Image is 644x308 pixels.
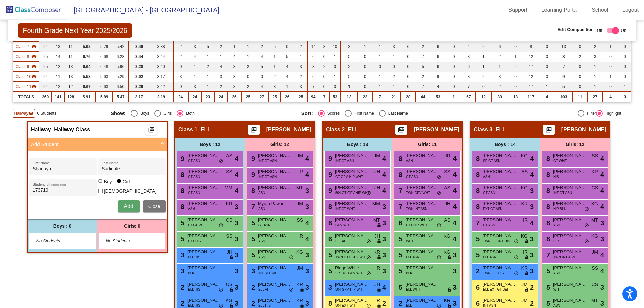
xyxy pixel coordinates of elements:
[241,92,255,102] td: 25
[462,42,475,52] td: 4
[602,62,619,72] td: 0
[52,42,65,52] td: 13
[572,72,588,82] td: 0
[603,110,621,116] div: Highlight
[308,62,319,72] td: 8
[37,110,56,116] span: 0 Students
[269,82,281,92] td: 3
[149,82,173,92] td: 3.42
[358,92,372,102] td: 23
[173,62,188,72] td: 0
[111,110,296,117] mat-radio-group: Select an option
[214,62,228,72] td: 4
[586,5,613,15] a: School
[255,62,269,72] td: 5
[557,26,594,33] span: Edit Composition
[188,92,202,102] td: 24
[358,72,372,82] td: 0
[178,126,197,133] span: Class 1
[113,62,129,72] td: 5.96
[241,72,255,82] td: 0
[555,62,572,72] td: 7
[330,72,340,82] td: 1
[400,42,416,52] td: 6
[96,62,112,72] td: 6.48
[173,92,188,102] td: 24
[77,42,96,52] td: 5.92
[228,82,241,92] td: 3
[308,52,319,62] td: 6
[619,42,631,52] td: 0
[241,52,255,62] td: 1
[462,82,475,92] td: 7
[102,166,162,172] input: Last Name
[248,125,260,135] button: Print Students Details
[358,42,372,52] td: 1
[475,42,491,52] td: 2
[111,110,126,116] span: Show:
[28,138,167,151] mat-expansion-panel-header: Add Student
[462,72,475,82] td: 8
[31,141,156,148] mat-panel-title: Add Student
[228,42,241,52] td: 1
[358,52,372,62] td: 0
[13,92,39,102] td: TOTALS
[241,42,255,52] td: 1
[241,62,255,72] td: 2
[241,82,255,92] td: 2
[492,82,508,92] td: 2
[129,72,149,82] td: 2.92
[308,92,319,102] td: 94
[373,52,387,62] td: 1
[416,82,430,92] td: 7
[523,52,539,62] td: 12
[255,42,269,52] td: 2
[319,72,330,82] td: 0
[294,52,308,62] td: 1
[430,92,446,102] td: 53
[430,52,446,62] td: 6
[555,42,572,52] td: 13
[201,82,214,92] td: 1
[395,125,407,135] button: Print Students Details
[294,62,308,72] td: 3
[416,92,430,102] td: 44
[96,72,112,82] td: 5.63
[319,52,330,62] td: 0
[294,72,308,82] td: 2
[113,72,129,82] td: 5.29
[143,200,166,212] button: Close
[539,62,555,72] td: 0
[508,52,523,62] td: 1
[77,62,96,72] td: 6.64
[572,92,588,102] td: 11
[118,200,140,212] button: Add
[149,62,173,72] td: 3.40
[430,72,446,82] td: 9
[173,42,188,52] td: 2
[325,110,340,116] div: Scores
[149,42,173,52] td: 3.38
[319,42,330,52] td: 3
[430,62,446,72] td: 6
[475,82,491,92] td: 0
[31,74,37,79] mat-icon: visibility
[201,42,214,52] td: 5
[539,42,555,52] td: 0
[173,72,188,82] td: 3
[400,92,416,102] td: 28
[539,82,555,92] td: 1
[214,72,228,82] td: 3
[539,92,555,102] td: 4
[446,82,462,92] td: 0
[386,110,408,116] div: Last Name
[492,42,508,52] td: 6
[31,54,37,59] mat-icon: visibility
[269,62,281,72] td: 1
[52,92,65,102] td: 141
[269,92,281,102] td: 25
[269,42,281,52] td: 5
[39,42,52,52] td: 24
[539,52,555,62] td: 0
[572,82,588,92] td: 0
